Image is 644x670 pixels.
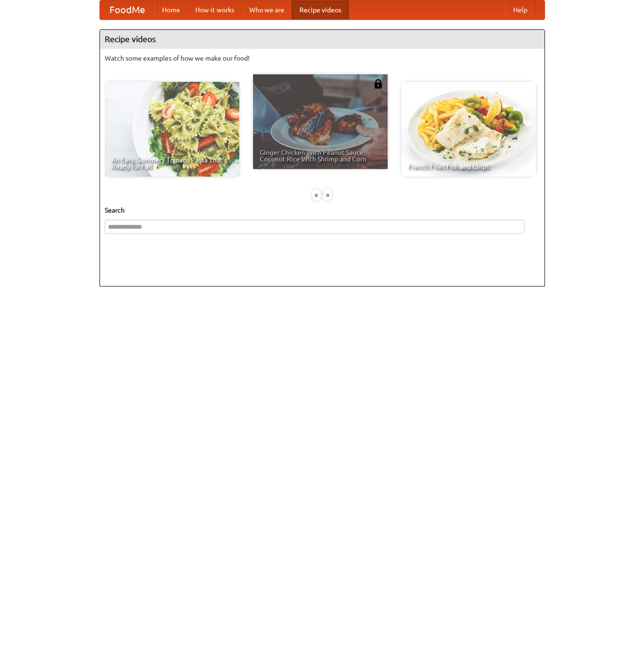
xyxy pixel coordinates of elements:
a: Who we are [242,0,292,19]
div: « [312,189,321,201]
a: Recipe videos [292,0,349,19]
a: Home [154,0,188,19]
span: An Easy, Summery Tomato Pasta That's Ready for Fall [111,157,233,170]
h4: Recipe videos [100,30,544,49]
img: 483408.png [373,79,383,89]
p: Watch some examples of how we make our food! [105,54,540,63]
a: Help [506,0,535,19]
a: French Fries Fish and Chips [401,82,536,177]
h5: Search [105,205,540,215]
a: How it works [188,0,242,19]
div: » [323,189,332,201]
span: French Fries Fish and Chips [408,163,529,170]
a: FoodMe [100,0,154,19]
a: An Easy, Summery Tomato Pasta That's Ready for Fall [105,82,239,177]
